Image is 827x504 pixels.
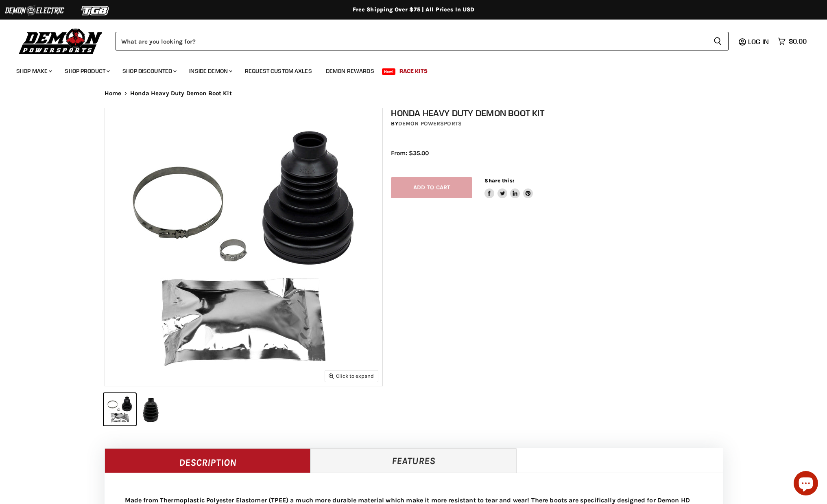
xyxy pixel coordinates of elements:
span: New! [382,68,396,75]
span: Honda Heavy Duty Demon Boot Kit [130,90,232,97]
a: Log in [744,38,774,45]
button: IMAGE thumbnail [104,393,136,425]
span: From: $35.00 [391,149,429,157]
div: Free Shipping Over $75 | All Prices In USD [88,6,739,13]
a: Features [310,448,517,473]
img: Demon Powersports [16,26,105,55]
a: Home [105,90,122,97]
a: Race Kits [393,63,434,79]
button: IMAGE thumbnail [138,393,164,425]
nav: Breadcrumbs [88,90,739,97]
button: Search [707,32,729,50]
a: Description [105,448,311,473]
span: Log in [748,37,769,46]
h1: Honda Heavy Duty Demon Boot Kit [391,108,731,118]
a: Inside Demon [183,63,237,79]
inbox-online-store-chat: Shopify online store chat [791,471,820,497]
img: TGB Logo 2 [65,3,126,18]
a: Demon Rewards [320,63,380,79]
a: $0.00 [774,35,811,47]
input: Search [116,32,707,50]
a: Demon Powersports [398,120,462,127]
a: Request Custom Axles [239,63,318,79]
a: Shop Discounted [116,63,181,79]
aside: Share this: [484,177,533,199]
img: Demon Electric Logo 2 [4,3,65,18]
ul: Main menu [10,59,805,79]
button: Click to expand [325,370,378,381]
a: Shop Make [10,63,57,79]
a: Shop Product [59,63,115,79]
span: $0.00 [789,37,807,45]
span: Share this: [484,177,514,184]
div: by [391,119,731,128]
img: IMAGE [105,108,382,386]
form: Product [116,32,729,50]
span: Click to expand [329,373,374,379]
